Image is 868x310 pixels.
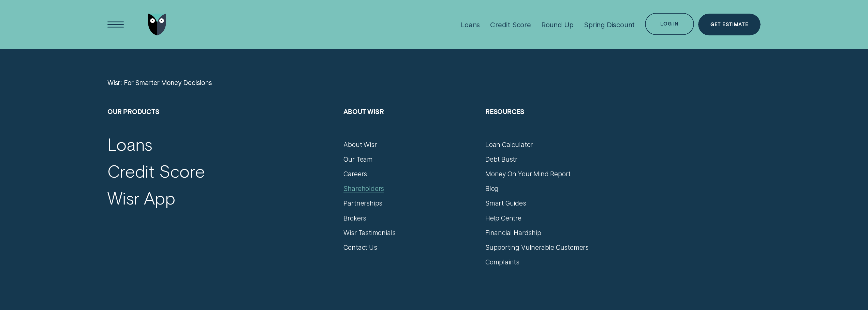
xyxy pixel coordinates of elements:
a: Careers [343,170,367,178]
a: Wisr App [107,187,175,208]
a: Wisr Testimonials [343,229,396,237]
a: Supporting Vulnerable Customers [485,243,589,251]
a: Loan Calculator [485,141,533,149]
a: Brokers [343,214,366,222]
div: Spring Discount [584,20,635,29]
a: Credit Score [107,160,205,181]
img: Wisr [148,14,166,36]
a: About Wisr [343,141,377,149]
a: Blog [485,184,499,193]
a: Smart Guides [485,199,526,207]
button: Open Menu [105,14,127,36]
a: Help Centre [485,214,521,222]
a: Loans [107,133,152,154]
h2: About Wisr [343,107,477,140]
a: Shareholders [343,184,384,193]
div: Loans [461,20,480,29]
a: Get Estimate [698,14,761,36]
h2: Resources [485,107,619,140]
a: Money On Your Mind Report [485,170,571,178]
a: Partnerships [343,199,382,207]
div: Round Up [541,20,574,29]
a: Complaints [485,258,519,266]
a: Wisr: For Smarter Money Decisions [107,79,212,87]
h2: Our Products [107,107,336,140]
a: Financial Hardship [485,229,541,237]
a: Contact Us [343,243,377,251]
a: Debt Bustr [485,155,517,163]
a: Our Team [343,155,372,163]
div: Credit Score [490,20,531,29]
button: Log in [645,13,694,35]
